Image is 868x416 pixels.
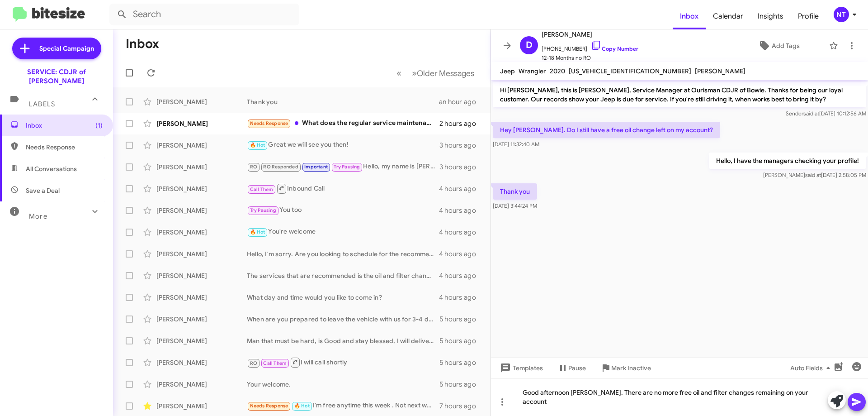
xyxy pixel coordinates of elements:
[156,206,247,215] div: [PERSON_NAME]
[250,120,288,126] span: Needs Response
[156,402,247,411] div: [PERSON_NAME]
[593,360,658,376] button: Mark Inactive
[156,271,247,280] div: [PERSON_NAME]
[156,358,247,367] div: [PERSON_NAME]
[439,293,483,302] div: 4 hours ago
[772,38,800,54] span: Add Tags
[498,360,543,376] span: Templates
[26,121,103,130] span: Inbox
[247,183,439,194] div: Inbound Call
[542,40,638,53] span: [PHONE_NUMBER]
[493,183,537,200] p: Thank you
[791,3,826,29] a: Profile
[247,315,439,324] div: When are you prepared to leave the vehicle with us for 3-4 days for these concerns?
[783,360,841,376] button: Auto Fields
[709,153,866,169] p: Hello, I have the managers checking your profile!
[156,97,247,106] div: [PERSON_NAME]
[542,29,638,40] span: [PERSON_NAME]
[304,164,328,170] span: Important
[12,38,101,59] a: Special Campaign
[247,380,439,389] div: Your welcome.
[156,315,247,324] div: [PERSON_NAME]
[126,37,159,51] h1: Inbox
[156,249,247,258] div: [PERSON_NAME]
[26,143,103,152] span: Needs Response
[439,228,483,237] div: 4 hours ago
[803,110,819,117] span: said at
[156,336,247,345] div: [PERSON_NAME]
[519,67,546,75] span: Wrangler
[412,67,417,79] span: »
[392,64,480,82] nav: Page navigation example
[247,97,439,106] div: Thank you
[439,141,483,150] div: 3 hours ago
[695,67,745,75] span: [PERSON_NAME]
[391,64,407,82] button: Previous
[826,7,858,22] button: NT
[493,202,537,209] span: [DATE] 3:44:24 PM
[786,110,866,117] span: Sender [DATE] 10:12:56 AM
[26,186,60,195] span: Save a Deal
[439,163,483,172] div: 3 hours ago
[763,172,866,178] span: [PERSON_NAME] [DATE] 2:58:05 PM
[247,293,439,302] div: What day and time would you like to come in?
[247,271,439,280] div: The services that are recommended is the oil and filter change with rotation and the fuel inducti...
[247,227,439,237] div: You're welcome
[247,336,439,345] div: Man that must be hard, is Good and stay blessed, I will deliver the message to [PERSON_NAME] than...
[406,64,480,82] button: Next
[491,378,868,416] div: Good afternoon [PERSON_NAME]. There are no more free oil and filter changes remaining on your acc...
[156,184,247,193] div: [PERSON_NAME]
[29,212,47,220] span: More
[247,357,439,368] div: I will call shortly
[500,67,515,75] span: Jeep
[805,172,821,178] span: said at
[750,3,791,29] a: Insights
[156,380,247,389] div: [PERSON_NAME]
[263,164,298,170] span: RO Responded
[250,403,288,409] span: Needs Response
[250,207,276,213] span: Try Pausing
[250,186,274,192] span: Call Them
[109,4,299,25] input: Search
[439,271,483,280] div: 4 hours ago
[542,53,638,62] span: 12-18 Months no RO
[526,38,533,53] span: D
[334,164,360,170] span: Try Pausing
[439,336,483,345] div: 5 hours ago
[439,206,483,215] div: 4 hours ago
[439,315,483,324] div: 5 hours ago
[439,97,483,106] div: an hour ago
[439,358,483,367] div: 5 hours ago
[250,164,257,170] span: RO
[732,38,825,54] button: Add Tags
[439,380,483,389] div: 5 hours ago
[294,403,310,409] span: 🔥 Hot
[247,205,439,215] div: You too
[706,3,750,29] span: Calendar
[247,249,439,258] div: Hello, I'm sorry. Are you looking to schedule for the recommended services?
[39,44,94,53] span: Special Campaign
[568,360,586,376] span: Pause
[250,229,265,235] span: 🔥 Hot
[550,360,593,376] button: Pause
[439,249,483,258] div: 4 hours ago
[156,293,247,302] div: [PERSON_NAME]
[491,360,550,376] button: Templates
[417,68,474,78] span: Older Messages
[591,45,638,52] a: Copy Number
[550,67,565,75] span: 2020
[250,360,257,366] span: RO
[569,67,691,75] span: [US_VEHICLE_IDENTIFICATION_NUMBER]
[673,3,706,29] a: Inbox
[247,401,439,411] div: I'm free anytime this week . Not next week. Open after the 25th
[834,7,849,22] div: NT
[247,162,439,172] div: Hello, my name is [PERSON_NAME]. Were you suppose to receive a call regarding the declined servic...
[95,121,103,130] span: (1)
[439,184,483,193] div: 4 hours ago
[247,118,439,129] div: What does the regular service maintenance all intel?
[493,82,866,107] p: Hi [PERSON_NAME], this is [PERSON_NAME], Service Manager at Ourisman CDJR of Bowie. Thanks for be...
[263,360,287,366] span: Call Them
[156,141,247,150] div: [PERSON_NAME]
